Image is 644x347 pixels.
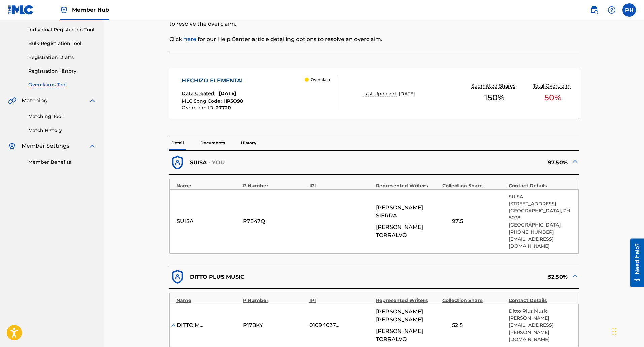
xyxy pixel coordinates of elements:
div: 52.50% [374,269,579,285]
div: Represented Writers [376,182,439,189]
img: dfb38c8551f6dcc1ac04.svg [169,154,186,171]
div: Contact Details [509,182,572,189]
div: IPI [309,297,372,304]
div: Name [176,297,239,304]
p: [STREET_ADDRESS], [509,200,572,207]
p: Total Overclaim [533,82,572,90]
p: Ditto Plus Music [509,308,572,315]
div: Contact Details [509,297,572,304]
span: Matching [22,97,48,105]
span: Overclaim ID : [182,105,216,111]
p: SUISA [190,159,207,167]
div: P Number [243,297,306,304]
div: Need help? [7,5,16,36]
p: Submitted Shares [471,82,517,90]
div: HECHIZO ELEMENTAL [182,77,248,85]
a: Public Search [587,3,601,17]
p: [GEOGRAPHIC_DATA], ZH 8038 [509,207,572,221]
a: Registration Drafts [28,54,96,61]
img: Matching [8,97,16,105]
div: Collection Share [442,297,505,304]
span: HP5O98 [223,98,243,104]
p: SUISA [509,193,572,200]
div: Collection Share [442,182,505,189]
div: P Number [243,182,306,189]
div: 97.50% [374,154,579,171]
a: Registration History [28,68,96,75]
a: Matching Tool [28,113,96,120]
img: expand [88,97,96,105]
img: help [608,6,616,14]
p: [PHONE_NUMBER] [509,229,572,236]
a: Bulk Registration Tool [28,40,96,47]
p: Detail [169,136,186,150]
p: [GEOGRAPHIC_DATA] [509,221,572,229]
p: Last Updated: [363,90,399,97]
span: Member Settings [22,142,69,150]
span: [DATE] [219,90,236,96]
div: Ziehen [612,321,616,342]
a: here [183,36,196,42]
img: expand-cell-toggle [571,157,579,165]
p: [EMAIL_ADDRESS][DOMAIN_NAME] [509,236,572,250]
img: Top Rightsholder [60,6,68,14]
img: expand-cell-toggle [571,272,579,280]
img: expand-cell-toggle [170,322,177,329]
p: [PERSON_NAME][EMAIL_ADDRESS][PERSON_NAME][DOMAIN_NAME] [509,315,572,343]
p: - YOU [208,159,225,167]
span: MLC Song Code : [182,98,223,104]
p: Overclaim [311,77,332,83]
iframe: Chat Widget [610,315,644,347]
p: DITTO PLUS MUSIC [190,273,244,281]
a: Individual Registration Tool [28,26,96,33]
span: 50 % [544,92,561,104]
div: User Menu [622,3,636,17]
p: History [239,136,258,150]
a: Match History [28,127,96,134]
img: Member Settings [8,142,16,150]
div: IPI [309,182,372,189]
div: Represented Writers [376,297,439,304]
span: 150 % [484,92,504,104]
img: MLC Logo [8,5,34,15]
a: HECHIZO ELEMENTALDate Created:[DATE]MLC Song Code:HP5O98Overclaim ID:27720 OverclaimLast Updated:... [169,68,579,119]
span: 27720 [216,105,231,111]
span: [DATE] [399,91,415,97]
img: dfb38c8551f6dcc1ac04.svg [169,269,186,285]
div: Name [176,182,239,189]
p: Date Created: [182,90,217,97]
a: Overclaims Tool [28,81,96,89]
div: Help [605,3,618,17]
iframe: Resource Center [625,238,644,287]
span: [PERSON_NAME] TORRALVO [376,223,439,239]
img: expand [88,142,96,150]
span: [PERSON_NAME] [PERSON_NAME] [376,308,439,324]
img: search [590,6,598,14]
span: Member Hub [72,6,109,14]
p: Documents [198,136,227,150]
span: [PERSON_NAME] TORRALVO [376,327,439,343]
p: Click for our Help Center article detailing options to resolve an overclaim. [169,35,485,43]
span: [PERSON_NAME] SIERRA [376,204,439,220]
div: Chat-Widget [610,315,644,347]
a: Member Benefits [28,159,96,166]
